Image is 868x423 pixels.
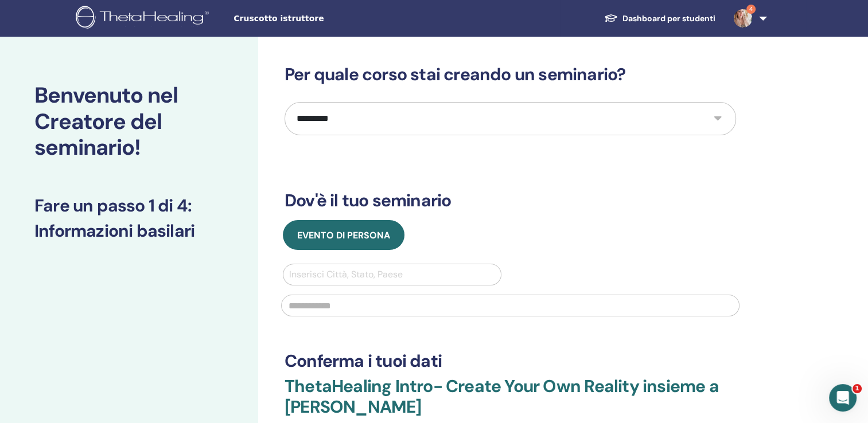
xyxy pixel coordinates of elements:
span: Cruscotto istruttore [233,13,406,25]
a: Dashboard per studenti [595,8,725,29]
h3: Informazioni basilari [34,221,224,241]
img: graduation-cap-white.svg [604,13,618,23]
h3: Fare un passo 1 di 4 : [34,195,224,216]
img: default.png [734,9,752,28]
h3: Conferma i tuoi dati [285,351,736,371]
button: Evento di persona [283,220,404,250]
span: 1 [853,384,862,393]
iframe: Intercom live chat [829,384,857,412]
span: Evento di persona [297,229,390,241]
span: 4 [746,5,756,14]
h2: Benvenuto nel Creatore del seminario! [34,83,224,161]
img: logo.png [76,6,213,32]
h3: Dov'è il tuo seminario [285,190,736,211]
h3: Per quale corso stai creando un seminario? [285,64,736,85]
